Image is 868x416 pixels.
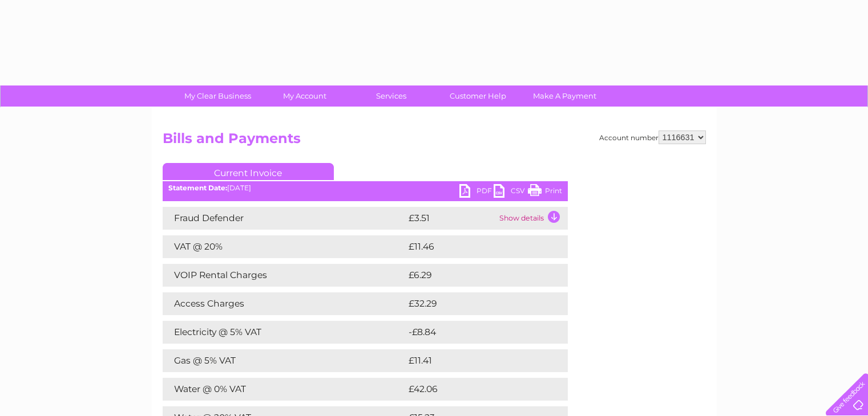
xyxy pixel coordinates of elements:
[459,184,494,201] a: PDF
[163,184,568,192] div: [DATE]
[406,207,496,230] td: £3.51
[163,349,406,372] td: Gas @ 5% VAT
[406,321,544,344] td: -£8.84
[163,163,334,180] a: Current Invoice
[163,207,406,230] td: Fraud Defender
[406,235,543,258] td: £11.46
[406,264,541,287] td: £6.29
[406,378,545,401] td: £42.06
[431,85,525,107] a: Customer Help
[406,349,541,372] td: £11.41
[518,85,612,107] a: Make A Payment
[257,85,352,107] a: My Account
[163,264,406,287] td: VOIP Rental Charges
[163,235,406,258] td: VAT @ 20%
[406,292,544,315] td: £32.29
[163,321,406,344] td: Electricity @ 5% VAT
[168,183,227,192] b: Statement Date:
[496,207,568,230] td: Show details
[171,85,265,107] a: My Clear Business
[344,85,438,107] a: Services
[163,378,406,401] td: Water @ 0% VAT
[163,292,406,315] td: Access Charges
[494,184,528,201] a: CSV
[163,130,706,152] h2: Bills and Payments
[599,130,706,144] div: Account number
[528,184,562,201] a: Print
